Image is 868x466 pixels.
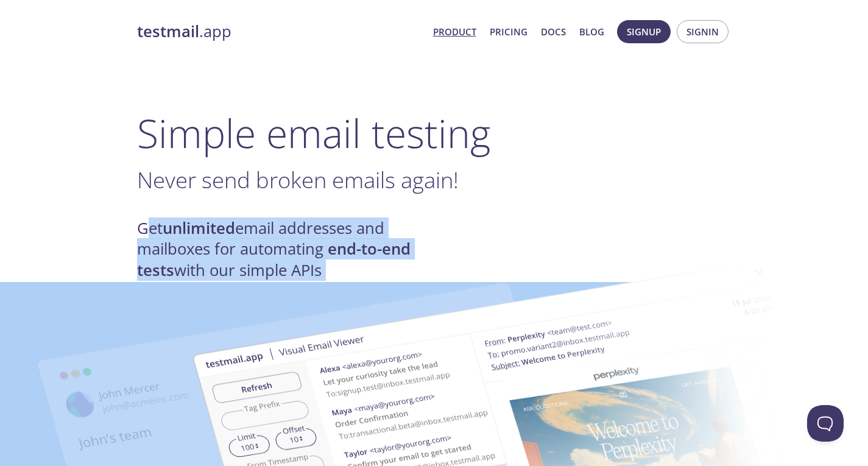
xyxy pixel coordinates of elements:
strong: testmail [137,21,199,42]
button: Signin [677,20,729,43]
a: testmail.app [137,21,423,42]
strong: end-to-end tests [137,238,411,280]
a: Product [433,24,476,40]
h1: Simple email testing [137,110,732,157]
strong: unlimited [163,217,235,239]
span: Signin [686,24,719,40]
button: Signup [617,20,671,43]
span: Signup [627,24,661,40]
h4: Get email addresses and mailboxes for automating with our simple APIs [137,218,434,281]
a: Docs [541,24,566,40]
a: Pricing [490,24,528,40]
a: Blog [579,24,604,40]
span: Never send broken emails again! [137,164,459,195]
iframe: Help Scout Beacon - Open [807,405,844,442]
